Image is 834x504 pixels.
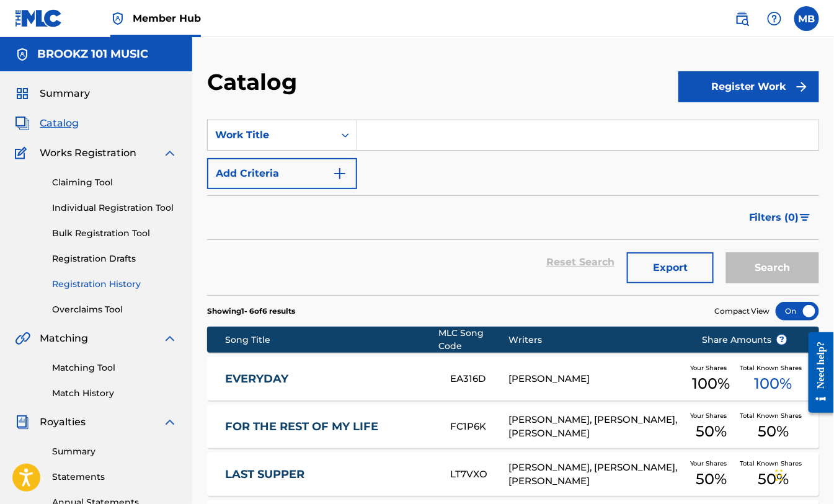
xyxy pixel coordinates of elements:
[15,116,30,131] img: Catalog
[215,128,327,143] div: Work Title
[52,471,177,484] a: Statements
[52,361,177,374] a: Matching Tool
[794,79,809,94] img: f7272a7cc735f4ea7f67.svg
[691,363,732,373] span: Your Shares
[508,413,683,441] div: [PERSON_NAME], [PERSON_NAME], [PERSON_NAME]
[450,420,508,434] div: FC1P6K
[800,214,810,221] img: filter
[207,120,819,295] form: Search Form
[226,372,434,386] a: EVERYDAY
[15,146,31,161] img: Works Registration
[52,303,177,316] a: Overclaims Tool
[15,415,30,430] img: Royalties
[110,11,125,26] img: Top Rightsholder
[15,116,79,131] a: CatalogCatalog
[794,6,819,31] div: User Menu
[740,363,807,373] span: Total Known Shares
[15,331,30,346] img: Matching
[438,327,508,353] div: MLC Song Code
[508,461,683,489] div: [PERSON_NAME], [PERSON_NAME], [PERSON_NAME]
[15,9,63,27] img: MLC Logo
[52,278,177,291] a: Registration History
[627,252,714,283] button: Export
[226,334,439,347] div: Song Title
[15,86,30,101] img: Summary
[40,331,88,346] span: Matching
[133,11,201,25] span: Member Hub
[15,47,30,62] img: Accounts
[207,68,303,96] h2: Catalog
[678,71,819,102] button: Register Work
[40,116,79,131] span: Catalog
[714,306,770,317] span: Compact View
[40,146,136,161] span: Works Registration
[207,158,357,189] button: Add Criteria
[226,467,434,482] a: LAST SUPPER
[758,420,789,443] span: 50 %
[52,387,177,400] a: Match History
[37,47,148,61] h5: BROOKZ 101 MUSIC
[776,457,783,494] div: Drag
[762,6,787,31] div: Help
[772,444,834,504] iframe: Chat Widget
[740,411,807,420] span: Total Known Shares
[207,306,295,317] p: Showing 1 - 6 of 6 results
[40,86,90,101] span: Summary
[52,176,177,189] a: Claiming Tool
[508,372,683,386] div: [PERSON_NAME]
[755,373,792,395] span: 100 %
[450,372,508,386] div: EA316D
[52,252,177,265] a: Registration Drafts
[693,373,730,395] span: 100 %
[702,334,787,347] span: Share Amounts
[226,420,434,434] a: FOR THE REST OF MY LIFE
[162,415,177,430] img: expand
[740,459,807,468] span: Total Known Shares
[40,415,86,430] span: Royalties
[799,323,834,423] iframe: Resource Center
[777,335,787,345] span: ?
[52,201,177,214] a: Individual Registration Tool
[696,468,727,490] span: 50 %
[15,86,90,101] a: SummarySummary
[742,202,819,233] button: Filters (0)
[691,459,732,468] span: Your Shares
[162,331,177,346] img: expand
[696,420,727,443] span: 50 %
[735,11,750,26] img: search
[767,11,782,26] img: help
[758,468,789,490] span: 50 %
[730,6,755,31] a: Public Search
[508,334,683,347] div: Writers
[691,411,732,420] span: Your Shares
[450,467,508,482] div: LT7VXO
[162,146,177,161] img: expand
[749,210,799,225] span: Filters ( 0 )
[52,445,177,458] a: Summary
[332,166,347,181] img: 9d2ae6d4665cec9f34b9.svg
[52,227,177,240] a: Bulk Registration Tool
